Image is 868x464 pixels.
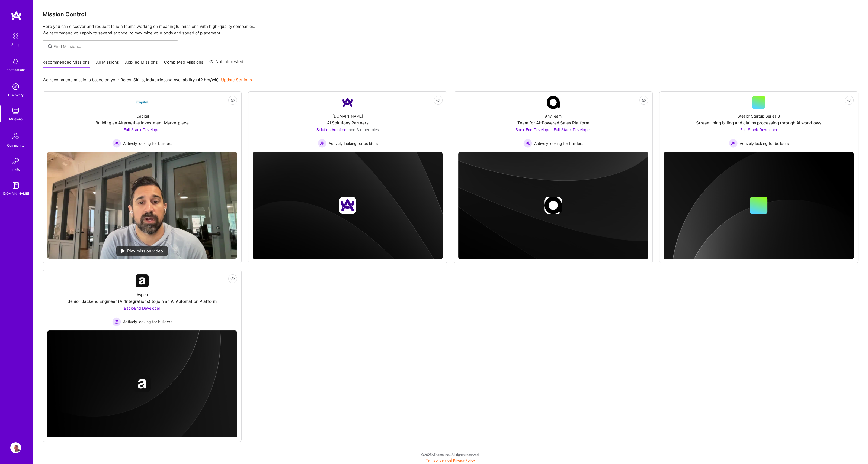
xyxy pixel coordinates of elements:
[458,96,648,148] a: Company LogoAnyTeamTeam for AI-Powered Sales PlatformBack-End Developer, Full-Stack Developer Act...
[664,152,854,259] img: cover
[112,139,121,148] img: Actively looking for builders
[10,56,21,67] img: bell
[9,442,23,453] a: User Avatar
[10,180,21,191] img: guide book
[9,116,23,122] div: Missions
[10,156,21,167] img: Invite
[96,59,119,68] a: All Missions
[95,120,189,126] div: Building an Alternative Investment Marketplace
[9,129,22,142] img: Community
[534,141,583,146] span: Actively looking for builders
[53,44,174,49] input: Find Mission...
[43,11,858,18] h3: Mission Control
[230,98,235,102] i: icon EyeClosed
[8,92,24,98] div: Discovery
[517,120,589,126] div: Team for AI-Powered Sales Platform
[11,42,20,47] div: Setup
[458,152,648,259] img: cover
[740,141,789,146] span: Actively looking for builders
[729,139,738,148] img: Actively looking for builders
[523,139,532,148] img: Actively looking for builders
[136,274,149,287] img: Company Logo
[738,113,780,119] div: Stealth Startup Series B
[7,142,24,148] div: Community
[112,317,121,326] img: Actively looking for builders
[120,77,131,82] b: Roles
[426,458,475,462] span: |
[329,141,378,146] span: Actively looking for builders
[316,127,348,132] span: Solution Architect
[426,458,451,462] a: Terms of Service
[349,127,379,132] span: and 3 other roles
[10,105,21,116] img: teamwork
[116,246,168,256] div: Play mission video
[664,96,854,148] a: Stealth Startup Series BStreamlining billing and claims processing through AI workflowsFull-Stack...
[847,98,851,102] i: icon EyeClosed
[47,96,237,148] a: Company LogoiCapitalBuilding an Alternative Investment MarketplaceFull-Stack Developer Actively l...
[209,59,243,68] a: Not Interested
[164,59,203,68] a: Completed Missions
[332,113,363,119] div: [DOMAIN_NAME]
[124,127,161,132] span: Full-Stack Developer
[121,249,125,253] img: play
[341,96,354,109] img: Company Logo
[43,59,90,68] a: Recommended Missions
[47,152,237,259] img: No Mission
[318,139,326,148] img: Actively looking for builders
[68,298,217,304] div: Senior Backend Engineer (AI/Integrations) to join an AI Automation Platform
[453,458,475,462] a: Privacy Policy
[136,96,149,109] img: Company Logo
[10,30,21,42] img: setup
[339,197,356,214] img: Company logo
[3,191,29,196] div: [DOMAIN_NAME]
[327,120,369,126] div: AI Solutions Partners
[43,23,858,36] p: Here you can discover and request to join teams working on meaningful missions with high-quality ...
[544,197,562,214] img: Company logo
[136,113,149,119] div: iCapital
[436,98,440,102] i: icon EyeClosed
[230,277,235,281] i: icon EyeClosed
[133,375,151,392] img: Company logo
[740,127,777,132] span: Full-Stack Developer
[33,448,868,461] div: © 2025 ATeams Inc., All rights reserved.
[47,330,237,438] img: cover
[124,306,160,310] span: Back-End Developer
[545,113,562,119] div: AnyTeam
[47,274,237,326] a: Company LogoAspenSenior Backend Engineer (AI/Integrations) to join an AI Automation PlatformBack-...
[137,292,148,297] div: Aspen
[123,319,172,325] span: Actively looking for builders
[174,77,219,82] b: Availability (42 hrs/wk)
[47,43,53,50] i: icon SearchGrey
[10,442,21,453] img: User Avatar
[696,120,821,126] div: Streamlining billing and claims processing through AI workflows
[12,167,20,172] div: Invite
[253,96,443,148] a: Company Logo[DOMAIN_NAME]AI Solutions PartnersSolution Architect and 3 other rolesActively lookin...
[10,81,21,92] img: discovery
[146,77,165,82] b: Industries
[515,127,591,132] span: Back-End Developer, Full-Stack Developer
[253,152,443,259] img: cover
[43,77,252,83] p: We recommend missions based on your , , and .
[125,59,158,68] a: Applied Missions
[642,98,646,102] i: icon EyeClosed
[123,141,172,146] span: Actively looking for builders
[547,96,560,109] img: Company Logo
[133,77,144,82] b: Skills
[6,67,25,73] div: Notifications
[11,11,22,21] img: logo
[221,77,252,82] a: Update Settings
